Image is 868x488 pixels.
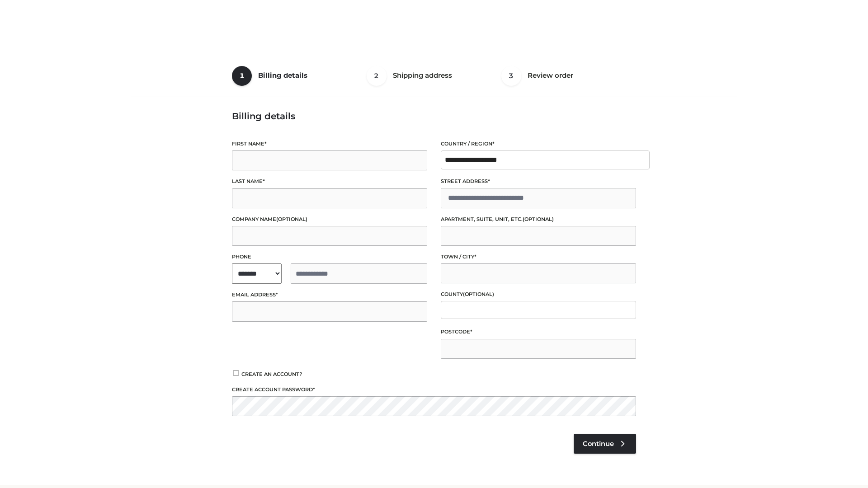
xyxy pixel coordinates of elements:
span: Continue [583,440,614,448]
label: County [441,290,636,299]
label: Last name [232,177,427,186]
label: Country / Region [441,140,636,148]
label: Town / City [441,253,636,261]
span: 2 [367,66,387,86]
label: Postcode [441,328,636,336]
span: Shipping address [393,71,452,80]
span: 1 [232,66,252,86]
label: Phone [232,253,427,261]
span: Billing details [258,71,307,80]
span: (optional) [523,216,554,222]
label: Company name [232,215,427,224]
span: (optional) [276,216,307,222]
span: 3 [501,66,521,86]
label: Create account password [232,385,636,394]
label: Street address [441,177,636,186]
label: Email address [232,291,427,299]
label: Apartment, suite, unit, etc. [441,215,636,224]
label: First name [232,140,427,148]
span: Review order [528,71,573,80]
a: Continue [574,434,636,454]
input: Create an account? [232,370,240,376]
span: (optional) [463,291,494,297]
span: Create an account? [241,371,302,377]
h3: Billing details [232,111,636,122]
